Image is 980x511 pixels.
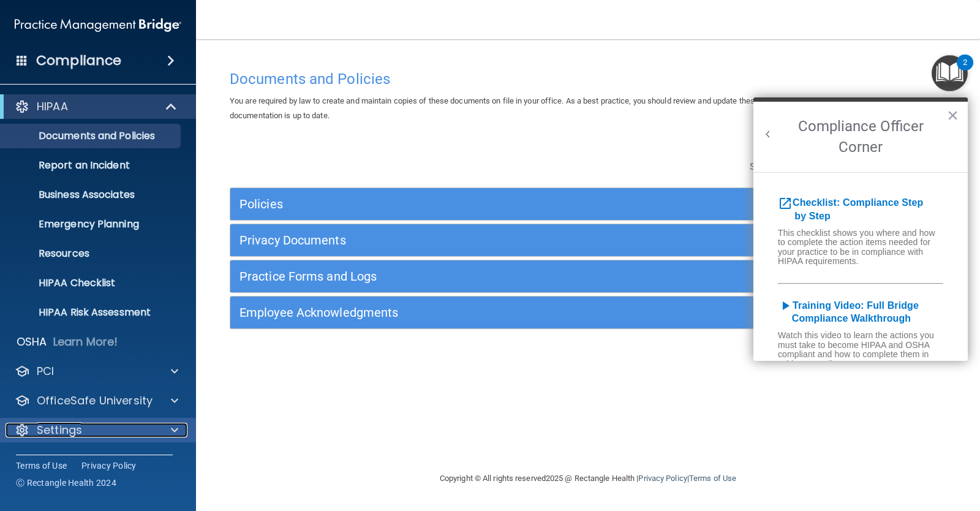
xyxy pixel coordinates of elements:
a: HIPAA [15,99,178,114]
h5: Employee Acknowledgments [239,306,758,319]
button: Back to Resource Center Home [762,128,774,140]
a: Privacy Policy [638,474,687,483]
h6: This checklist shows you where and how to complete the action items needed for your practice to b... [753,229,968,270]
h5: Privacy Documents [239,233,758,247]
a: Privacy Policy [81,460,137,472]
a: PCI [15,364,178,379]
h5: Practice Forms and Logs [239,270,758,283]
a: Privacy Documents [239,230,937,250]
p: Documents and Policies [8,130,175,142]
p: HIPAA Checklist [8,277,175,289]
button: Open Resource Center, 2 new notifications [932,55,968,91]
span: You are required by law to create and maintain copies of these documents on file in your office. ... [230,96,936,120]
p: Settings [37,423,82,437]
a: play_arrowTraining Video: Full Bridge Compliance Walkthrough [778,300,919,324]
iframe: Drift Widget Chat Controller [768,424,965,473]
h4: Documents and Policies [230,71,946,87]
a: Employee Acknowledgments [239,303,937,322]
div: 2 [963,62,967,78]
a: Policies [239,194,937,214]
p: Learn More! [53,335,118,349]
p: Emergency Planning [8,218,175,230]
h6: Watch this video to learn the actions you must take to become HIPAA and OSHA compliant and how to... [753,331,968,372]
a: Terms of Use [16,460,67,472]
h4: Compliance [36,52,121,69]
i: open_in_new [778,196,793,211]
a: Terms of Use [689,474,736,483]
p: OSHA [17,335,47,349]
h5: Policies [239,197,758,211]
a: open_in_newChecklist: Compliance Step by Step [778,197,923,221]
b: Training Video: Full Bridge Compliance Walkthrough [778,300,919,324]
a: OfficeSafe University [15,393,178,408]
p: Report an Incident [8,159,175,172]
p: HIPAA [37,99,68,114]
a: Practice Forms and Logs [239,267,937,286]
p: OfficeSafe University [37,393,153,408]
span: Search Documents: [750,161,831,172]
h2: Compliance Officer Corner [753,102,968,172]
b: Checklist: Compliance Step by Step [778,197,923,221]
i: play_arrow [778,298,793,313]
div: Resource Center [753,97,968,361]
p: PCI [37,364,54,379]
p: Resources [8,248,175,260]
p: HIPAA Risk Assessment [8,306,175,319]
p: Business Associates [8,189,175,201]
a: Settings [15,423,178,437]
button: Close [947,105,959,125]
div: Copyright © All rights reserved 2025 @ Rectangle Health | | [364,459,812,498]
span: Ⓒ Rectangle Health 2024 [16,477,116,489]
img: PMB logo [15,13,181,37]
